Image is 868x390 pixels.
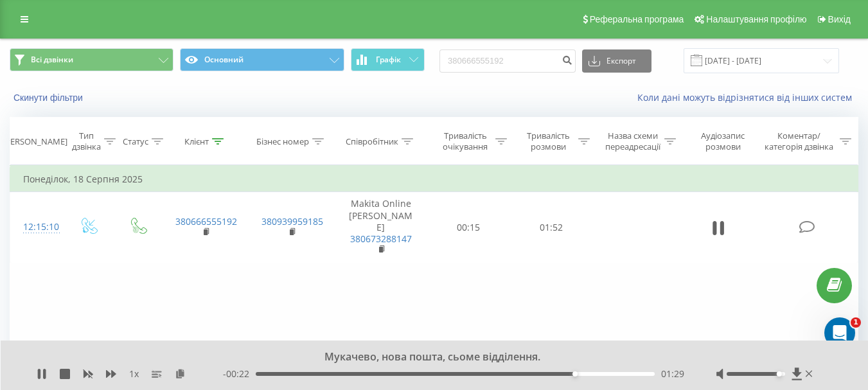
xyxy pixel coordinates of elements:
button: Всі дзвінки [10,48,173,71]
div: Співробітник [346,136,398,147]
a: 380673288147 [350,233,412,245]
div: Аудіозапис розмови [691,130,756,152]
div: [PERSON_NAME] [3,136,67,147]
span: 1 x [129,368,139,380]
div: Бізнес номер [256,136,309,147]
div: Тип дзвінка [72,130,101,152]
span: Графік [376,55,401,64]
button: Графік [351,48,425,71]
span: - 00:22 [223,368,256,380]
span: Налаштування профілю [706,14,806,24]
div: 12:15:10 [23,215,50,240]
div: Назва схеми переадресації [605,130,661,152]
span: Вихід [828,14,851,24]
div: Статус [123,136,148,147]
div: Accessibility label [776,371,781,377]
div: Мукачево, нова пошта, сьоме відділення. [114,350,738,364]
div: Тривалість очікування [439,130,492,152]
td: 00:15 [427,192,510,263]
div: Клієнт [184,136,209,147]
span: 1 [851,317,861,328]
div: Тривалість розмови [522,130,575,152]
a: 380666555192 [175,215,237,227]
input: Пошук за номером [439,49,576,73]
span: Реферальна програма [590,14,684,24]
span: Всі дзвінки [31,55,73,65]
iframe: Intercom live chat [824,317,855,348]
td: 01:52 [510,192,593,263]
a: Коли дані можуть відрізнятися вiд інших систем [637,91,858,103]
td: Makita Online [PERSON_NAME] [335,192,427,263]
div: Коментар/категорія дзвінка [761,130,837,152]
div: Accessibility label [572,371,578,377]
button: Основний [180,48,344,71]
span: 01:29 [661,368,684,380]
a: 380939959185 [261,215,323,227]
button: Експорт [582,49,651,73]
button: Скинути фільтри [10,92,89,103]
td: Понеділок, 18 Серпня 2025 [10,166,858,192]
